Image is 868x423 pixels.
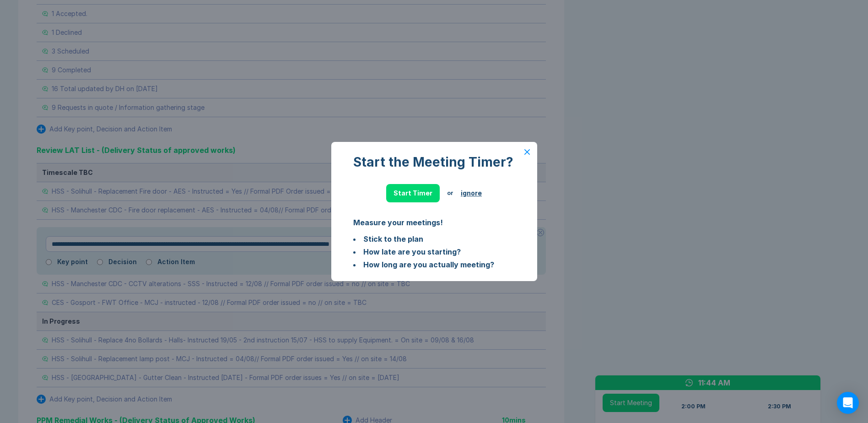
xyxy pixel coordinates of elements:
[353,155,515,169] div: Start the Meeting Timer?
[837,392,859,414] div: Open Intercom Messenger
[353,233,515,244] li: Stick to the plan
[461,190,482,197] button: ignore
[353,246,515,257] li: How late are you starting?
[386,184,440,202] button: Start Timer
[447,190,453,197] div: or
[353,259,515,270] li: How long are you actually meeting?
[353,217,515,228] div: Measure your meetings!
